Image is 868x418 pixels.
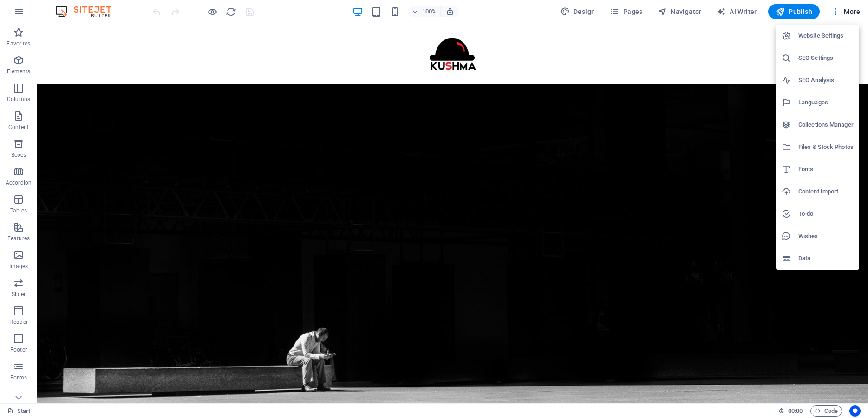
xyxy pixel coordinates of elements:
[798,253,854,264] h6: Data
[798,164,854,175] h6: Fonts
[798,75,854,86] h6: SEO Analysis
[798,231,854,242] h6: Wishes
[798,52,854,64] h6: SEO Settings
[798,30,854,41] h6: Website Settings
[798,119,854,130] h6: Collections Manager
[798,97,854,108] h6: Languages
[798,141,854,153] h6: Files & Stock Photos
[798,186,854,197] h6: Content Import
[798,208,854,219] h6: To-do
